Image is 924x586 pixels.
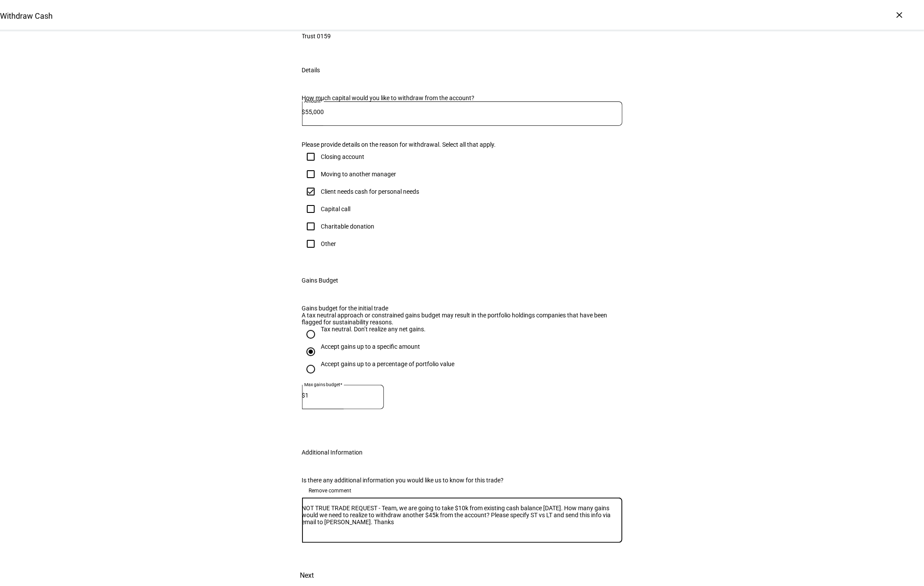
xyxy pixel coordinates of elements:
div: Tax neutral. Don’t realize any net gains. [321,326,426,333]
div: Client needs cash for personal needs [321,188,420,195]
div: Gains Budget [302,277,339,284]
div: How much capital would you like to withdraw from the account? [302,94,622,101]
span: $ [302,392,306,399]
button: Next [288,565,326,586]
div: Other [321,240,336,247]
mat-label: Amount* [304,98,323,104]
div: Additional Information [302,449,363,456]
span: Remove comment [309,484,352,498]
button: Remove comment [302,484,359,498]
div: × [893,8,907,22]
div: A tax neutral approach or constrained gains budget may result in the portfolio holdings companies... [302,312,622,326]
div: Moving to another manager [321,171,396,178]
span: Trust 0159 [302,32,355,40]
div: Closing account [321,153,365,160]
div: Gains budget for the initial trade [302,305,622,312]
span: Next [300,565,314,586]
div: Charitable donation [321,223,375,230]
div: Accept gains up to a percentage of portfolio value [321,360,455,367]
div: Accept gains up to a specific amount [321,343,420,350]
div: Please provide details on the reason for withdrawal. Select all that apply. [302,141,622,148]
div: Is there any additional information you would like us to know for this trade? [302,477,622,484]
div: Capital call [321,205,351,212]
span: $ [302,108,306,115]
mat-label: Max gains budget* [304,382,343,387]
div: Details [302,67,320,74]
